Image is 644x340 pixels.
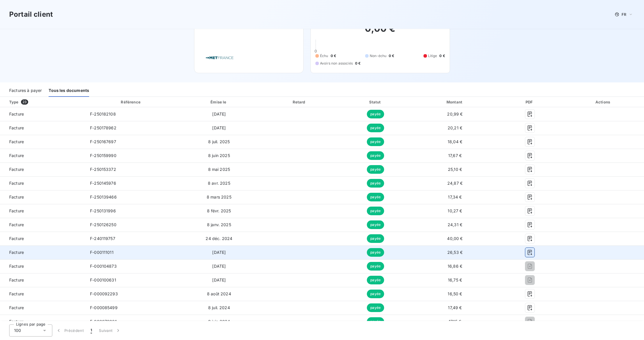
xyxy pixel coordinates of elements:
span: 0 € [355,61,361,66]
span: Non-échu [370,53,386,58]
button: 1 [87,324,95,337]
span: Facture [5,263,81,269]
span: 24,87 € [447,181,463,186]
span: 8 juil. 2024 [208,305,230,310]
span: Facture [5,111,81,117]
span: [DATE] [212,125,226,130]
span: 23 [21,99,28,105]
span: payée [367,303,384,312]
span: 100 [14,328,21,333]
div: Montant [414,99,496,105]
span: payée [367,220,384,229]
span: Facture [5,291,81,297]
button: Précédent [52,324,87,337]
span: 8 avr. 2025 [208,181,230,186]
span: 8 mai 2025 [208,167,230,172]
span: payée [367,151,384,160]
span: Facture [5,222,81,228]
span: 17,67 € [448,153,462,158]
span: 10,27 € [448,208,462,213]
span: Facture [5,125,81,131]
span: 8 août 2024 [207,291,231,296]
div: Tous les documents [49,85,89,97]
div: Émise le [178,99,260,105]
span: 17,49 € [448,305,462,310]
div: Type [6,99,84,105]
div: PDF [498,99,561,105]
span: 20,21 € [448,125,462,130]
span: Facture [5,194,81,200]
h2: 0,00 € [315,23,445,40]
span: 0 [315,49,317,53]
span: FR [622,12,626,17]
span: F-250139466 [90,194,117,199]
span: payée [367,137,384,146]
div: Statut [339,99,412,105]
span: F-250145976 [90,181,116,186]
span: F-250182108 [90,112,116,116]
span: F-250159990 [90,153,116,158]
div: Actions [564,99,643,105]
span: F-000104873 [90,264,117,269]
span: F-250153372 [90,167,116,172]
span: F-000111011 [90,250,114,255]
span: Facture [5,153,81,158]
span: 0 € [331,53,336,58]
span: F-240119757 [90,236,115,241]
span: payée [367,317,384,326]
span: 25,10 € [448,167,462,172]
span: [DATE] [212,112,226,116]
span: F-000078921 [90,319,117,324]
span: Facture [5,167,81,172]
span: [DATE] [212,250,226,255]
span: 8 juin 2024 [208,319,230,324]
span: payée [367,165,384,174]
span: 24,31 € [448,222,462,227]
span: F-250167697 [90,139,116,144]
span: 17,34 € [448,194,462,199]
span: 16,50 € [448,291,462,296]
span: Échu [320,53,328,58]
span: 8 juin 2025 [208,153,230,158]
span: F-250126250 [90,222,116,227]
div: Retard [262,99,337,105]
span: payée [367,290,384,298]
span: [DATE] [212,264,226,269]
span: payée [367,207,384,215]
span: 20,99 € [447,112,463,116]
span: Facture [5,208,81,214]
span: payée [367,262,384,271]
span: payée [367,193,384,201]
span: [DATE] [212,277,226,282]
span: Facture [5,277,81,283]
span: 16,75 € [448,277,462,282]
span: payée [367,179,384,188]
span: 8 janv. 2025 [207,222,231,227]
span: 8 juil. 2025 [208,139,230,144]
span: F-000092293 [90,291,118,296]
span: Facture [5,180,81,186]
span: F-250131996 [90,208,116,213]
span: 18,04 € [448,139,462,144]
span: 8 févr. 2025 [207,208,231,213]
img: Company logo [201,50,238,66]
span: Litige [428,53,437,58]
span: Avoirs non associés [320,61,353,66]
span: Facture [5,139,81,145]
span: 0 € [439,53,445,58]
div: Factures à payer [9,85,42,97]
span: F-000085499 [90,305,118,310]
button: Suivant [95,324,124,337]
span: payée [367,110,384,118]
span: payée [367,124,384,132]
span: 1 [91,328,92,333]
span: 8 mars 2025 [207,194,231,199]
span: payée [367,234,384,243]
span: 26,53 € [447,250,463,255]
span: 24 déc. 2024 [206,236,232,241]
span: 0 € [389,53,394,58]
span: Facture [5,236,81,241]
span: F-000100631 [90,277,116,282]
h3: Portail client [9,9,53,20]
span: payée [367,276,384,284]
